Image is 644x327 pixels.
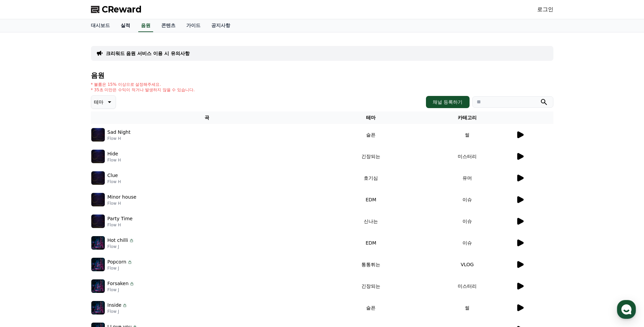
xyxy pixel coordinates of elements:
p: Flow J [108,266,133,271]
p: Popcorn [108,258,126,266]
img: music [91,258,105,271]
p: Forsaken [108,280,129,287]
p: Flow J [108,287,135,293]
td: 이슈 [419,189,516,210]
span: 홈 [21,224,25,230]
td: EDM [323,189,419,210]
img: music [91,150,105,163]
p: Inside [108,302,122,309]
a: 공지사항 [206,19,236,32]
button: 테마 [91,95,116,109]
td: 썰 [419,124,516,146]
p: * 볼륨은 15% 이상으로 설정해주세요. [91,82,195,87]
span: CReward [102,4,142,15]
a: 콘텐츠 [156,19,181,32]
p: Flow J [108,309,128,314]
td: 이슈 [419,210,516,232]
a: 대시보드 [86,19,115,32]
p: Sad Night [108,129,130,136]
p: Flow H [108,179,121,184]
td: 긴장되는 [323,275,419,297]
a: 가이드 [181,19,206,32]
img: music [91,279,105,293]
td: 통통튀는 [323,254,419,275]
a: 음원 [138,19,153,32]
p: Flow H [108,136,130,141]
p: Flow H [108,222,133,228]
td: 유머 [419,167,516,189]
a: 실적 [115,19,136,32]
p: Hot chilli [108,237,128,244]
td: 호기심 [323,167,419,189]
p: Minor house [108,194,137,201]
img: music [91,215,105,228]
span: 설정 [104,224,113,230]
th: 테마 [323,111,419,124]
td: 긴장되는 [323,146,419,167]
td: 썰 [419,297,516,319]
td: 신나는 [323,210,419,232]
th: 곡 [91,111,323,124]
p: Flow J [108,244,134,249]
td: 슬픈 [323,297,419,319]
p: Flow H [108,201,137,206]
p: * 35초 미만은 수익이 적거나 발생하지 않을 수 있습니다. [91,87,195,93]
a: 로그인 [537,5,553,14]
img: music [91,171,105,185]
button: 채널 등록하기 [426,96,469,108]
td: 이슈 [419,232,516,254]
th: 카테고리 [419,111,516,124]
span: 대화 [62,225,70,230]
a: 홈 [2,214,45,231]
a: 크리워드 음원 서비스 이용 시 유의사항 [106,50,190,57]
td: 미스터리 [419,275,516,297]
p: Flow H [108,157,121,163]
img: music [91,128,105,142]
a: 대화 [45,214,87,231]
img: music [91,193,105,206]
img: music [91,301,105,315]
p: Party Time [108,215,133,222]
img: music [91,236,105,250]
p: Clue [108,172,118,179]
td: 미스터리 [419,146,516,167]
a: 설정 [87,214,130,231]
td: EDM [323,232,419,254]
td: 슬픈 [323,124,419,146]
a: CReward [91,4,142,15]
p: 테마 [94,97,103,107]
h4: 음원 [91,72,553,79]
p: Hide [108,150,118,157]
td: VLOG [419,254,516,275]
